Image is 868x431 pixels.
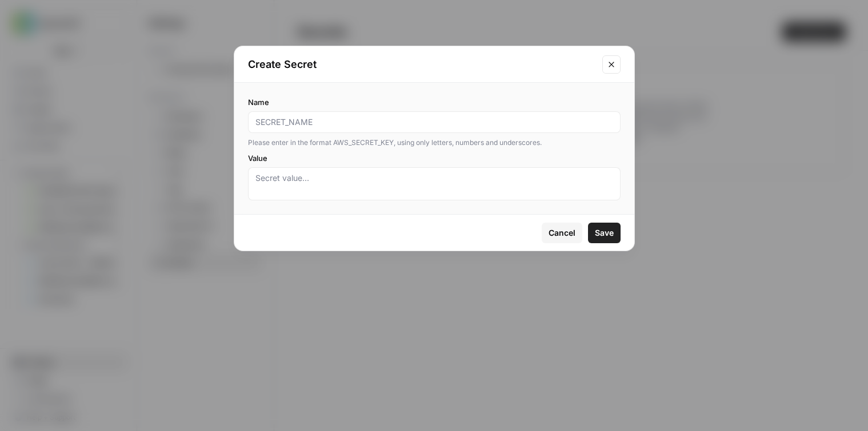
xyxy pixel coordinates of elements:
[255,116,613,128] input: SECRET_NAME
[248,96,621,108] label: Name
[588,223,621,243] button: Save
[542,223,582,243] button: Cancel
[248,152,621,164] label: Value
[595,227,614,239] span: Save
[549,227,575,239] span: Cancel
[602,55,621,74] button: Close modal
[248,57,595,72] h2: Create Secret
[248,138,621,148] div: Please enter in the format AWS_SECRET_KEY, using only letters, numbers and underscores.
